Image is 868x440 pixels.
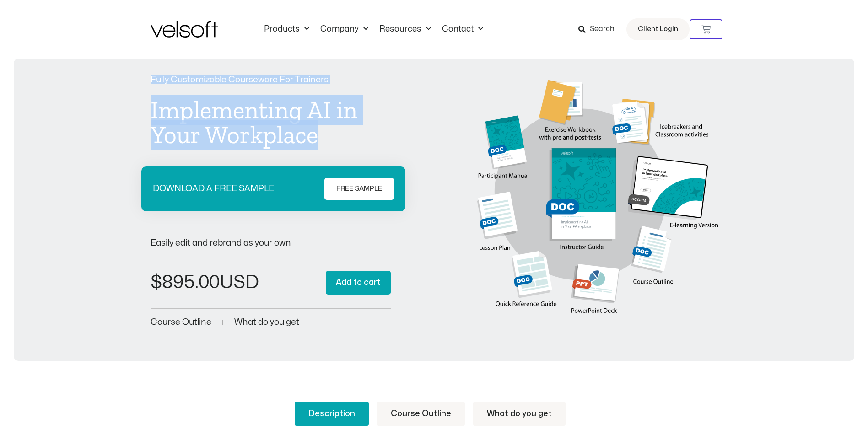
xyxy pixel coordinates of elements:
[477,80,717,323] img: Second Product Image
[151,75,391,84] p: Fully Customizable Courseware For Trainers
[153,184,274,193] p: DOWNLOAD A FREE SAMPLE
[151,239,391,247] p: Easily edit and rebrand as your own
[437,24,489,34] a: ContactMenu Toggle
[473,402,566,426] a: What do you get
[234,318,299,327] a: What do you get
[324,178,394,200] a: FREE SAMPLE
[259,24,315,34] a: ProductsMenu Toggle
[374,24,437,34] a: ResourcesMenu Toggle
[638,23,678,35] span: Client Login
[295,402,369,426] a: Description
[151,274,162,291] span: $
[315,24,374,34] a: CompanyMenu Toggle
[151,98,391,147] h1: Implementing AI in Your Workplace
[590,23,615,35] span: Search
[626,18,690,40] a: Client Login
[151,318,211,327] a: Course Outline
[377,402,465,426] a: Course Outline
[259,24,489,34] nav: Menu
[336,183,382,194] span: FREE SAMPLE
[578,21,621,37] a: Search
[151,274,220,291] bdi: 895.00
[151,21,218,38] img: Velsoft Training Materials
[326,271,391,295] button: Add to cart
